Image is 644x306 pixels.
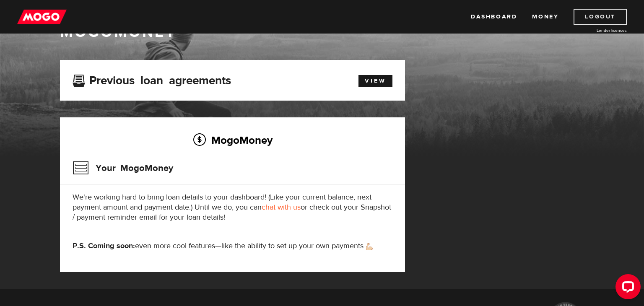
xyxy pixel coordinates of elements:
p: even more cool features—like the ability to set up your own payments [73,241,392,251]
iframe: LiveChat chat widget [609,271,644,306]
a: chat with us [262,202,301,212]
h1: MogoMoney [60,23,584,41]
a: Money [532,9,558,25]
a: View [358,75,392,87]
a: Logout [574,9,627,25]
strong: P.S. Coming soon: [73,241,135,251]
a: Lender licences [564,27,627,34]
h3: Previous loan agreements [73,74,231,85]
h3: Your MogoMoney [73,157,173,179]
img: mogo_logo-11ee424be714fa7cbb0f0f49df9e16ec.png [17,9,67,25]
a: Dashboard [471,9,517,25]
p: We're working hard to bring loan details to your dashboard! (Like your current balance, next paym... [73,192,392,223]
img: strong arm emoji [366,243,373,250]
h2: MogoMoney [73,131,392,149]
